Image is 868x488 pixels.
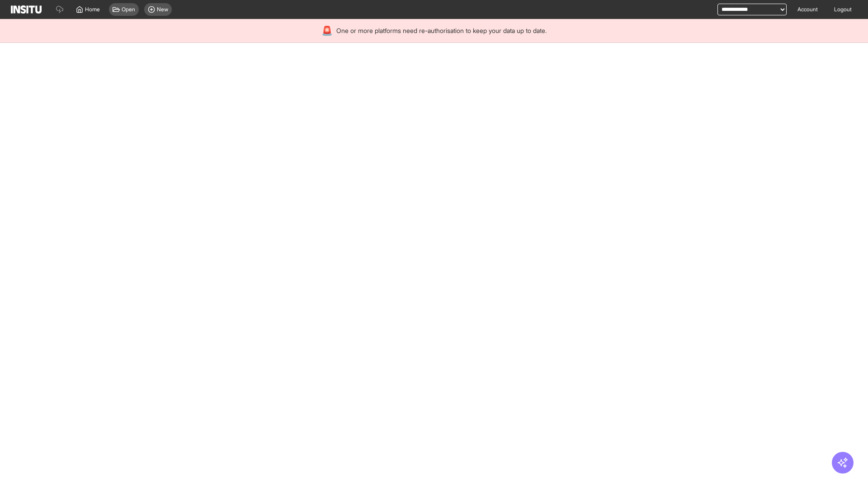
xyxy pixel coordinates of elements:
[157,6,168,13] span: New
[85,6,100,13] span: Home
[122,6,135,13] span: Open
[321,24,333,37] div: 🚨
[336,26,547,35] span: One or more platforms need re-authorisation to keep your data up to date.
[11,5,42,14] img: Logo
